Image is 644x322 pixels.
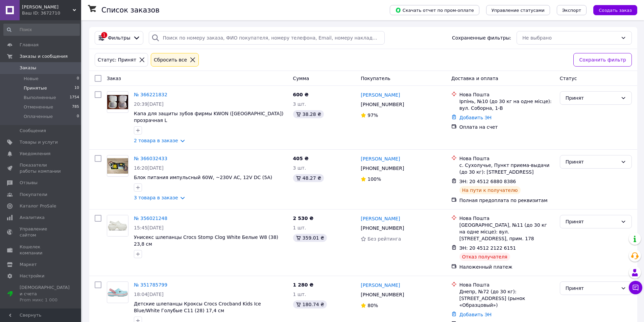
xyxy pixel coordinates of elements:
div: Принят [566,218,618,225]
a: Фото товару [107,215,128,237]
img: Фото товару [107,288,128,297]
span: Создать заказ [599,8,632,13]
div: Отказ получателя [459,253,510,261]
a: Фото товару [107,281,128,303]
span: Детские шлепанцы Кроксы Crocs Crocband Kids Ice Blue/White Голубые C11 (28) 17,4 см [134,301,261,313]
span: Заказы [20,65,36,71]
span: Принятые [24,85,47,91]
img: Фото товару [107,95,128,109]
span: 0 [77,114,79,120]
a: Добавить ЭН [459,115,492,120]
div: Сбросить все [152,56,188,64]
span: 15:45[DATE] [134,225,164,230]
span: Заказы и сообщения [20,53,68,59]
span: Отзывы [20,180,38,186]
div: Принят [566,284,618,292]
div: Принят [566,94,618,102]
div: Нова Пошта [459,215,554,222]
span: 405 ₴ [293,156,309,161]
div: 180.74 ₴ [293,300,327,308]
span: Оплаченные [24,114,53,120]
span: [DEMOGRAPHIC_DATA] и счета [20,284,70,303]
div: [PHONE_NUMBER] [359,164,405,173]
div: Не выбрано [522,34,618,42]
div: [PHONE_NUMBER] [359,223,405,233]
a: Добавить ЭН [459,312,492,317]
a: № 351785799 [134,282,167,288]
span: 97% [367,113,378,118]
span: Каталог ProSale [20,203,56,209]
span: Кошелек компании [20,244,63,256]
a: [PERSON_NAME] [361,215,400,222]
button: Чат с покупателем [629,281,642,294]
span: Управление статусами [492,8,545,13]
span: Доставка и оплата [451,76,498,81]
input: Поиск [3,24,80,36]
a: Капа для защиты зубов фирмы KWON ([GEOGRAPHIC_DATA]) прозрачная L [134,111,283,123]
span: Статус [560,76,577,81]
div: Ірпінь, №10 (до 30 кг на одне місце): вул. Соборна, 1-В [459,98,554,112]
span: Главная [20,42,39,48]
a: Фото товару [107,155,128,177]
span: ЭН: 20 4512 2122 6151 [459,245,516,251]
span: Сохраненные фильтры: [452,34,511,41]
span: 1754 [70,95,79,101]
div: 359.01 ₴ [293,234,327,242]
div: 48.27 ₴ [293,174,324,182]
a: [PERSON_NAME] [361,155,400,162]
span: 20:39[DATE] [134,101,164,107]
div: Наложенный платеж [459,264,554,270]
span: 80% [367,303,378,308]
a: Фото товару [107,91,128,113]
div: Prom микс 1 000 [20,297,70,303]
div: Принят [566,158,618,166]
div: [PHONE_NUMBER] [359,290,405,299]
span: Без рейтинга [367,236,401,242]
a: 3 товара в заказе [134,195,178,200]
span: ЭН: 20 4512 6880 8386 [459,179,516,184]
span: Заказ [107,76,121,81]
button: Сохранить фильтр [573,53,632,67]
span: Сообщения [20,128,46,134]
a: № 366032433 [134,156,167,161]
div: На пути к получателю [459,186,521,194]
span: ФОП Малеев [22,4,73,10]
button: Создать заказ [593,5,637,15]
span: 16:20[DATE] [134,165,164,171]
h1: Список заказов [101,6,160,14]
span: 2 530 ₴ [293,216,314,221]
a: 2 товара в заказе [134,138,178,143]
span: Показатели работы компании [20,162,63,174]
input: Поиск по номеру заказа, ФИО покупателя, номеру телефона, Email, номеру накладной [149,31,384,45]
span: 0 [77,76,79,82]
span: Отмененные [24,104,53,110]
span: Покупатели [20,192,47,198]
div: [PHONE_NUMBER] [359,100,405,109]
span: Новые [24,76,39,82]
span: Товары и услуги [20,139,58,145]
a: Блок питания импульсный 60W, ~230V AC, 12V DC (5A) [134,175,272,180]
span: Настройки [20,273,44,279]
button: Экспорт [557,5,587,15]
span: Скачать отчет по пром-оплате [395,7,474,13]
span: Экспорт [562,8,581,13]
div: Оплата на счет [459,124,554,130]
a: Создать заказ [587,7,637,13]
span: Фильтры [108,34,130,41]
div: Днепр, №72 (до 30 кг): [STREET_ADDRESS] (рынок «Образцовый») [459,288,554,308]
span: Аналитика [20,215,45,221]
div: Статус: Принят [96,56,138,64]
img: Фото товару [107,215,128,236]
span: Управление сайтом [20,226,63,238]
span: Выполненные [24,95,56,101]
span: 1 шт. [293,225,306,230]
div: с. Сухолучье, Пункт приема-выдачи (до 30 кг): [STREET_ADDRESS] [459,162,554,175]
span: 10 [74,85,79,91]
div: 38.28 ₴ [293,110,324,118]
div: Ваш ID: 3672710 [22,10,81,16]
a: Унисекс шлепанцы Crocs Stomp Clog White Белые W8 (38) 23,8 см [134,234,278,247]
a: [PERSON_NAME] [361,282,400,289]
span: Маркет [20,262,37,268]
